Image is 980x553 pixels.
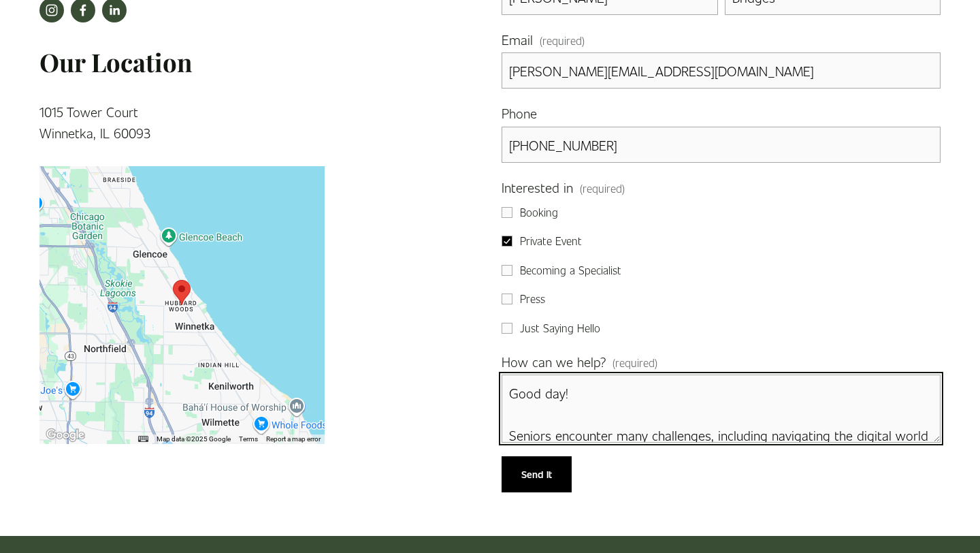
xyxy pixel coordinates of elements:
span: Booking [520,204,558,221]
span: (required) [540,32,585,50]
span: How can we help? [502,351,606,372]
span: Press [520,290,545,308]
span: Private Event [520,232,582,250]
input: Just Saying Hello [502,323,512,334]
span: Phone [502,102,537,123]
span: Send It [521,468,553,481]
a: Open this area in Google Maps (opens a new window) [43,426,88,444]
button: Keyboard shortcuts [138,434,148,444]
span: Just Saying Hello [520,319,600,337]
span: Interested in [502,176,573,197]
h3: Our Location [39,46,325,79]
span: Map data ©2025 Google [157,435,231,443]
span: (required) [580,180,625,197]
button: Send ItSend It [502,456,572,492]
span: Becoming a Specialist [520,262,621,279]
span: (required) [612,354,657,372]
div: Sole + Luna Wellness 1015 Tower Court Winnetka, IL, 60093, United States [173,280,191,305]
input: Private Event [502,236,512,247]
input: Booking [502,207,512,218]
input: Becoming a Specialist [502,265,512,276]
a: Report a map error [266,435,321,443]
a: 1015 Tower CourtWinnetka, IL 60093 [39,103,150,141]
textarea: z [502,375,941,443]
span: Email [502,29,533,50]
img: Google [43,426,88,444]
input: Press [502,294,512,304]
a: Terms [239,435,258,443]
